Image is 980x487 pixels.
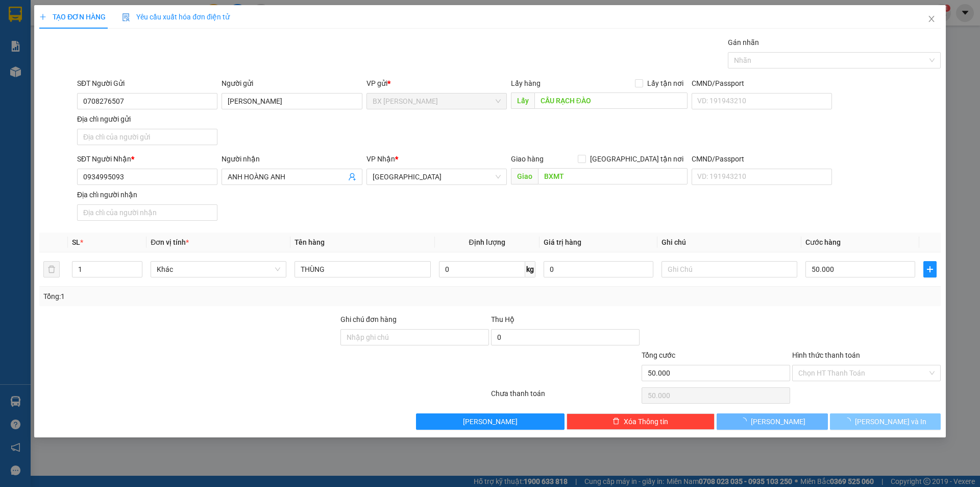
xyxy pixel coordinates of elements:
div: Địa chỉ người gửi [77,113,217,125]
span: Xóa Thông tin [624,416,668,427]
span: Lấy [511,92,534,109]
div: CMND/Passport [692,78,832,89]
span: Định lượng [469,238,505,246]
div: SĐT Người Gửi [77,78,217,89]
span: Sài Gòn [373,169,501,184]
span: Lấy tận nơi [643,78,688,89]
span: kg [525,261,535,277]
input: Ghi Chú [661,261,797,277]
div: Người nhận [222,153,362,165]
button: delete [43,261,60,277]
span: SL [72,238,80,246]
span: Giao hàng [511,155,544,163]
span: Giá trị hàng [544,238,581,246]
span: [PERSON_NAME] [751,416,805,427]
div: VP gửi [366,78,507,89]
label: Ghi chú đơn hàng [340,315,397,323]
span: Đơn vị tính [151,238,189,246]
div: SĐT Người Nhận [77,153,217,165]
button: [PERSON_NAME] và In [830,413,941,430]
div: Chưa thanh toán [490,388,641,406]
button: Close [917,5,946,34]
span: Tên hàng [295,238,325,246]
span: plus [39,13,46,20]
input: Ghi chú đơn hàng [340,329,489,345]
label: Hình thức thanh toán [792,351,860,359]
input: Địa chỉ của người nhận [77,204,217,221]
button: plus [923,261,937,277]
span: Cước hàng [805,238,841,246]
span: [PERSON_NAME] [463,416,518,427]
div: CMND/Passport [692,153,832,165]
input: 0 [544,261,653,277]
span: Giao [511,168,538,184]
input: VD: Bàn, Ghế [295,261,430,277]
span: TẠO ĐƠN HÀNG [39,13,106,21]
img: icon [122,13,130,21]
div: Tổng: 1 [43,291,378,302]
span: loading [844,418,855,425]
input: Dọc đường [534,92,688,109]
th: Ghi chú [657,233,801,252]
input: Dọc đường [538,168,688,184]
span: Tổng cước [642,351,675,359]
span: [PERSON_NAME] và In [855,416,926,427]
span: Lấy hàng [511,79,541,87]
input: Địa chỉ của người gửi [77,129,217,145]
label: Gán nhãn [728,38,759,47]
span: user-add [348,173,356,181]
span: VP Nhận [366,155,395,163]
span: delete [612,418,620,426]
span: Khác [157,262,280,277]
span: close [927,15,936,23]
span: Yêu cầu xuất hóa đơn điện tử [122,13,230,21]
button: [PERSON_NAME] [717,413,827,430]
button: deleteXóa Thông tin [567,413,715,430]
span: loading [740,418,751,425]
span: BX Cao Lãnh [373,94,501,109]
span: [GEOGRAPHIC_DATA] tận nơi [586,153,688,165]
span: plus [924,265,936,273]
div: Địa chỉ người nhận [77,189,217,200]
span: Thu Hộ [491,315,514,323]
div: Người gửi [222,78,362,89]
button: [PERSON_NAME] [416,413,565,430]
